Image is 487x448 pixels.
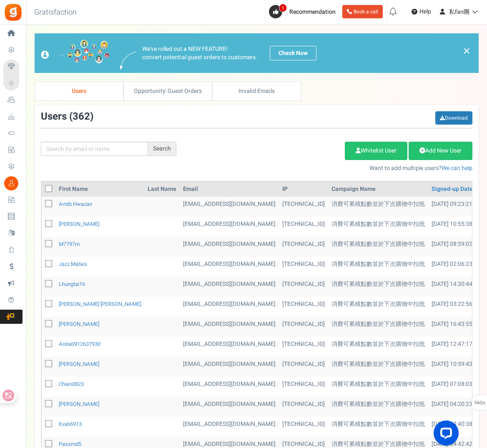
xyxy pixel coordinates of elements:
td: [EMAIL_ADDRESS][DOMAIN_NAME] [180,397,279,417]
a: Opportunity: Guest Orders [123,81,212,101]
td: [TECHNICAL_ID] [279,357,328,377]
a: We can help [442,164,472,173]
td: [TECHNICAL_ID] [279,337,328,357]
td: [DATE] 23:40:38 [428,417,487,437]
td: [TECHNICAL_ID] [279,257,328,277]
a: chien0823 [59,380,84,388]
img: images [120,52,136,70]
td: [EMAIL_ADDRESS][DOMAIN_NAME] [180,317,279,337]
a: Book a call [342,5,383,18]
a: eva66913 [59,420,82,428]
td: 消費可累積點數並於下次購物中扣抵 [328,217,428,237]
td: 消費可累積點數並於下次購物中扣抵 [328,357,428,377]
a: Signed-up Date [432,185,473,193]
td: 消費可累積點數並於下次購物中扣抵 [328,317,428,337]
th: Campaign Name [328,182,428,197]
td: [DATE] 04:20:23 [428,397,487,417]
td: 消費可累積點數並於下次購物中扣抵 [328,397,428,417]
a: × [463,46,470,56]
a: [PERSON_NAME] [59,320,99,328]
td: 消費可累積點數並於下次購物中扣抵 [328,257,428,277]
a: Invalid Emails [212,81,301,101]
span: 362 [73,109,90,124]
span: 1 [279,4,287,12]
a: passmd5 [59,440,81,448]
th: IP [279,182,328,197]
img: Gratisfaction [4,3,23,22]
td: [EMAIL_ADDRESS][DOMAIN_NAME] [180,377,279,397]
a: m7797m [59,240,80,248]
th: Email [180,182,279,197]
td: [DATE] 02:06:23 [428,257,487,277]
h3: Users ( ) [41,111,93,122]
td: [TECHNICAL_ID] [279,377,328,397]
td: [TECHNICAL_ID] [279,197,328,217]
td: 消費可累積點數並於下次購物中扣抵 [328,377,428,397]
a: [PERSON_NAME] [59,360,99,368]
input: Search by email or name [41,142,148,156]
td: 消費可累積點數並於下次購物中扣抵 [328,337,428,357]
td: [TECHNICAL_ID] [279,237,328,257]
td: [TECHNICAL_ID] [279,417,328,437]
span: Recommendation [289,8,336,16]
div: Search [148,142,176,156]
td: [EMAIL_ADDRESS][DOMAIN_NAME] [180,197,279,217]
td: [EMAIL_ADDRESS][DOMAIN_NAME] [180,417,279,437]
a: [PERSON_NAME] [59,400,99,408]
td: 消費可累積點數並於下次購物中扣抵 [328,297,428,317]
a: Download [435,111,472,125]
td: [EMAIL_ADDRESS][DOMAIN_NAME] [180,237,279,257]
td: [TECHNICAL_ID] [279,317,328,337]
td: [EMAIL_ADDRESS][DOMAIN_NAME] [180,297,279,317]
td: [TECHNICAL_ID] [279,397,328,417]
span: Help [417,8,431,16]
a: Help [408,5,434,18]
td: [DATE] 14:30:44 [428,277,487,297]
td: 消費可累積點數並於下次購物中扣抵 [328,237,428,257]
td: [DATE] 10:55:38 [428,217,487,237]
td: [EMAIL_ADDRESS][DOMAIN_NAME] [180,357,279,377]
a: 1 Recommendation [269,5,339,18]
td: 消費可累積點數並於下次購物中扣抵 [328,277,428,297]
td: [DATE] 03:22:56 [428,297,487,317]
a: Whitelist User [345,142,407,160]
a: Users [35,81,123,101]
a: [PERSON_NAME] [59,220,99,228]
td: [DATE] 12:47:17 [428,337,487,357]
td: [DATE] 08:59:02 [428,237,487,257]
td: [TECHNICAL_ID] [279,217,328,237]
td: [DATE] 16:43:55 [428,317,487,337]
td: [EMAIL_ADDRESS][DOMAIN_NAME] [180,277,279,297]
td: [DATE] 10:59:43 [428,357,487,377]
a: Add New User [409,142,472,160]
td: [DATE] 07:08:03 [428,377,487,397]
p: We've rolled out a NEW FEATURE! convert potential guest orders to customers. [142,45,257,62]
a: lhungtai16 [59,280,85,288]
a: [PERSON_NAME] [PERSON_NAME] [59,300,141,308]
td: [EMAIL_ADDRESS][DOMAIN_NAME] [180,337,279,357]
img: images [41,40,110,67]
td: [DATE] 09:23:21 [428,197,487,217]
p: Want to add multiple users? [189,164,472,173]
a: Check Now [270,46,316,60]
td: [TECHNICAL_ID] [279,297,328,317]
td: 消費可累積點數並於下次購物中扣抵 [328,417,428,437]
td: [TECHNICAL_ID] [279,277,328,297]
a: jazz.maties [59,260,87,268]
td: [EMAIL_ADDRESS][DOMAIN_NAME] [180,217,279,237]
th: Last Name [144,182,180,197]
span: FAQs [474,395,485,411]
span: 私fan團 [449,8,469,16]
td: [EMAIL_ADDRESS][DOMAIN_NAME] [180,257,279,277]
a: anita0912637930 [59,340,100,348]
a: amtb.hwazan [59,200,92,208]
td: 消費可累積點數並於下次購物中扣抵 [328,197,428,217]
th: First Name [55,182,144,197]
h3: Gratisfaction [25,4,86,21]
